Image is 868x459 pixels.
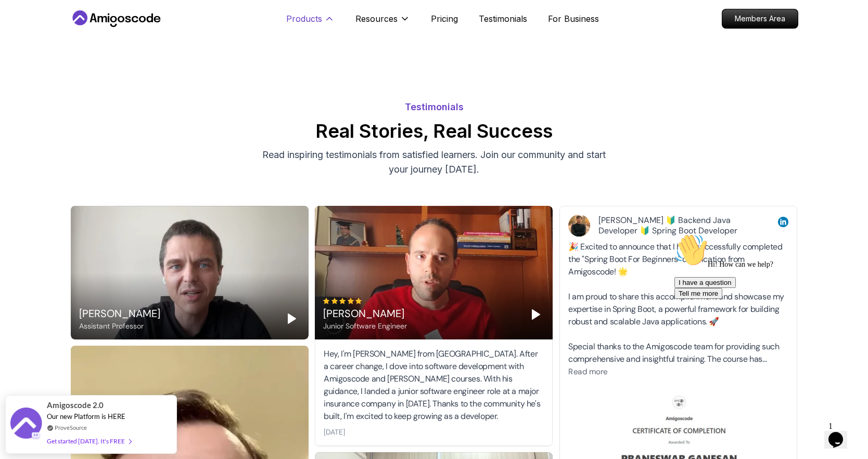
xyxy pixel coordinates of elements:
span: Our new Platform is HERE [47,412,125,421]
p: Testimonials [70,100,798,114]
p: Members Area [722,9,798,28]
a: Testimonials [479,12,527,25]
button: Resources [355,12,410,33]
a: Pricing [431,12,458,25]
p: Resources [355,12,398,25]
a: For Business [548,12,599,25]
a: ProveSource [55,423,87,432]
div: Get started [DATE]. It's FREE [47,435,131,447]
a: Members Area [722,9,798,29]
p: Products [286,12,322,25]
div: 👋Hi! How can we help?I have a questionTell me more [4,4,192,70]
span: Hi! How can we help? [4,31,103,39]
p: Read inspiring testimonials from satisfied learners. Join our community and start your journey [D... [259,148,609,177]
button: I have a question [4,48,66,59]
iframe: chat widget [824,417,858,449]
button: Tell me more [4,59,52,70]
span: Amigoscode 2.0 [47,399,104,411]
iframe: chat widget [670,229,858,412]
button: Products [286,12,335,33]
h2: Real Stories, Real Success [70,121,798,141]
img: :wave: [4,4,37,37]
img: provesource social proof notification image [10,408,42,441]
